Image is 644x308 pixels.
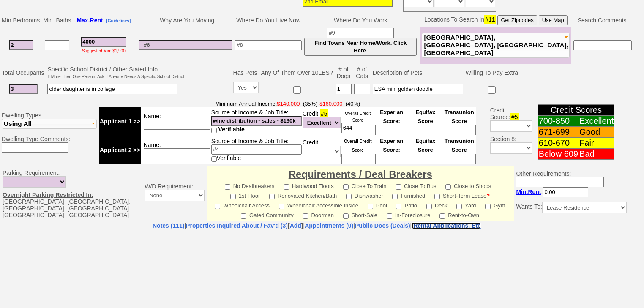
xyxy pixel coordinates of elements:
[303,14,418,27] td: Where Do You Work
[241,213,246,219] input: Gated Community
[215,101,317,107] font: Minimum Annual Income:
[539,15,568,25] button: Use Map
[353,65,371,81] td: # of Cats
[485,200,505,210] label: Gym
[484,15,496,24] span: #11
[284,180,334,190] label: Hardwood Floors
[303,213,308,219] input: Doorman
[0,99,98,166] td: Dwelling Types Dwelling Type Comments:
[443,125,476,135] input: Ask Customer: Do You Know Your Transunion Credit Score
[343,210,377,219] label: Short-Sale
[235,40,302,50] input: #8
[0,166,142,221] td: Parking Requirement: [GEOGRAPHIC_DATA], [GEOGRAPHIC_DATA], [GEOGRAPHIC_DATA], [GEOGRAPHIC_DATA], ...
[218,126,245,133] span: Verifiable
[445,184,451,190] input: Close to Shops
[230,190,260,200] label: 1st Floor
[279,204,284,209] input: Wheelchair Accessible Inside
[579,149,614,160] td: Bad
[343,180,387,190] label: Close To Train
[0,222,633,229] center: | | | |
[434,194,440,199] input: Short-Term Lease?
[346,190,383,200] label: Dishwasher
[571,14,633,27] td: Search Comments
[456,200,476,210] label: Yard
[42,14,72,27] td: Min. Baths
[538,127,579,138] td: 671-699
[225,180,275,190] label: No Dealbreakers
[90,17,103,24] span: Rent
[412,222,481,229] a: Rental Applications, Etc
[334,65,353,81] td: # of Dogs
[303,101,318,107] font: (35%)
[230,194,236,199] input: 1st Floor
[9,40,33,50] input: #1
[225,184,230,190] input: No Dealbreakers
[478,99,534,166] td: Credit Source: Section 8:
[392,190,425,200] label: Furnished
[289,169,432,180] font: Requirements / Deal Breakers
[304,38,417,56] button: Find Towns Near Home/Work. Click Here.
[211,116,302,126] input: #4
[186,222,303,229] b: [ ]
[445,109,474,124] font: Transunion Score
[409,125,442,135] input: Ask Customer: Do You Know Your Equifax Credit Score
[137,14,234,27] td: Why Are You Moving
[422,33,570,58] button: [GEOGRAPHIC_DATA], [GEOGRAPHIC_DATA], [GEOGRAPHIC_DATA], [GEOGRAPHIC_DATA]
[99,107,141,136] td: Applicant 1 >>
[277,101,300,107] font: $140,000
[387,213,392,219] input: In-Foreclosure
[413,222,481,229] nobr: Rental Applications, Etc
[303,210,333,219] label: Doorman
[443,154,476,164] input: Ask Customer: Do You Know Your Transunion Credit Score
[4,120,32,127] span: Using All
[464,65,519,81] td: Willing To Pay Extra
[396,184,401,190] input: Close To Bus
[485,204,491,209] input: Gym
[396,200,417,210] label: Patio
[341,123,374,133] input: Ask Customer: Do You Know Your Overall Credit Score
[302,107,341,136] td: Credit:
[211,136,302,164] td: Source of Income & Job Title: Verifiable
[215,204,220,209] input: Wheelchair Access
[13,17,40,24] span: Bedrooms
[346,101,360,107] font: (40%)
[320,109,328,118] span: #5
[81,37,126,47] input: #3
[426,200,448,210] label: Deck
[445,138,474,153] font: Transunion Score
[141,107,211,136] td: Name:
[269,194,275,199] input: Renovated Kitchen/Bath
[142,166,207,221] td: W/D Requirement:
[368,200,387,210] label: Pool
[0,14,42,27] td: Min.
[344,139,372,153] font: Overall Credit Score
[579,116,614,127] td: Excellent
[486,193,490,199] a: ?
[439,210,479,219] label: Rent-to-Own
[186,222,288,229] a: Properties Inquired About / Fav'd (3)
[439,213,445,219] input: Rent-to-Own
[510,113,519,121] span: #5
[215,200,270,210] label: Wheelchair Access
[232,65,260,81] td: Has Pets
[409,154,442,164] input: Ask Customer: Do You Know Your Equifax Credit Score
[380,109,403,124] font: Experian Score:
[241,210,294,219] label: Gated Community
[279,200,358,210] label: Wheelchair Accessible Inside
[579,138,614,149] td: Fair
[211,107,302,136] td: Source of Income & Job Title:
[497,15,537,25] button: Get Zipcodes
[387,210,431,219] label: In-Foreclosure
[426,204,432,209] input: Deck
[380,138,403,153] font: Experian Score:
[269,190,337,200] label: Renovated Kitchen/Bath
[516,203,626,210] nobr: Wants To:
[0,65,46,81] td: Total Occupants
[234,14,303,27] td: Where Do You Live Now
[396,180,436,190] label: Close To Bus
[305,222,353,229] a: Appointments (0)
[343,213,349,219] input: Short-Sale
[355,222,410,229] a: Public Docs (Deals)
[82,49,126,53] font: Suggested Min: $1,900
